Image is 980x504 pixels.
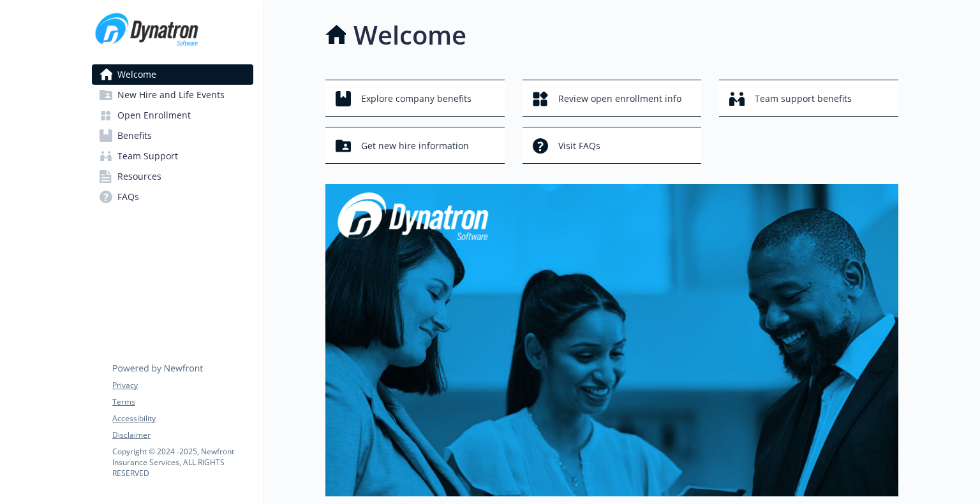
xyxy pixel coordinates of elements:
span: Visit FAQs [558,134,600,158]
a: Welcome [92,64,253,85]
span: Welcome [117,64,156,85]
span: New Hire and Life Events [117,85,225,105]
span: Explore company benefits [361,87,471,111]
span: FAQs [117,187,139,207]
p: Copyright © 2024 - 2025 , Newfront Insurance Services, ALL RIGHTS RESERVED [112,446,253,479]
button: Get new hire information [325,127,505,164]
a: Resources [92,166,253,187]
button: Review open enrollment info [523,80,702,117]
a: New Hire and Life Events [92,85,253,105]
span: Review open enrollment info [558,87,681,111]
span: Open Enrollment [117,105,191,126]
span: Get new hire information [361,134,469,158]
button: Team support benefits [719,80,898,117]
button: Explore company benefits [325,80,505,117]
a: Accessibility [112,413,253,424]
a: Privacy [112,380,253,391]
a: Team Support [92,146,253,166]
span: Benefits [117,126,152,146]
span: Team Support [117,146,178,166]
button: Visit FAQs [523,127,702,164]
a: Disclaimer [112,429,253,441]
span: Resources [117,166,161,187]
a: Open Enrollment [92,105,253,126]
img: overview page banner [325,184,898,496]
span: Team support benefits [755,87,852,111]
a: FAQs [92,187,253,207]
a: Benefits [92,126,253,146]
a: Terms [112,396,253,408]
h1: Welcome [353,16,466,54]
